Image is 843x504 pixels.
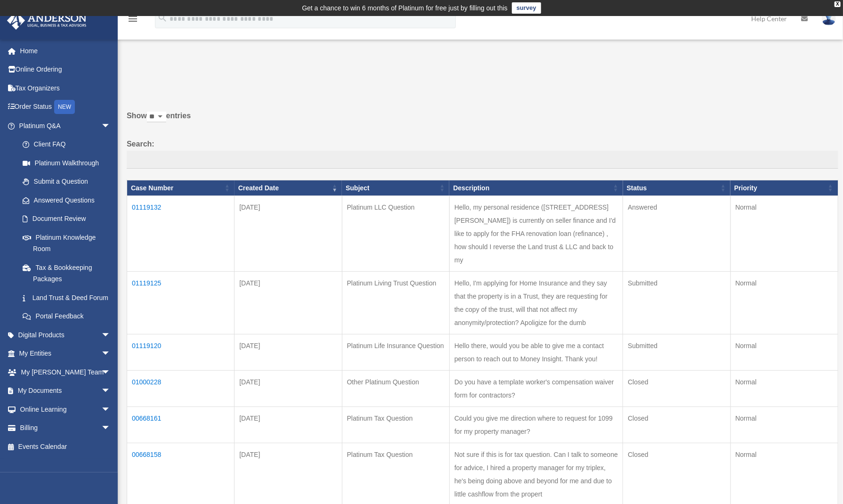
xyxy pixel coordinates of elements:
div: NEW [54,100,75,114]
a: Submit a Question [13,172,120,191]
a: Digital Productsarrow_drop_down [7,325,125,344]
a: Tax & Bookkeeping Packages [13,258,120,288]
td: 01119132 [127,196,235,272]
td: Platinum Living Trust Question [342,272,449,334]
a: My [PERSON_NAME] Teamarrow_drop_down [7,363,125,382]
th: Subject: activate to sort column ascending [342,180,449,196]
span: arrow_drop_down [101,344,120,364]
td: Platinum LLC Question [342,196,449,272]
th: Description: activate to sort column ascending [449,180,623,196]
span: arrow_drop_down [101,419,120,438]
td: Hello, my personal residence ([STREET_ADDRESS][PERSON_NAME]) is currently on seller finance and I... [449,196,623,272]
td: Hello, I'm applying for Home Insurance and they say that the property is in a Trust, they are req... [449,272,623,334]
a: Billingarrow_drop_down [7,419,125,438]
td: Normal [730,334,838,371]
a: My Entitiesarrow_drop_down [7,344,125,363]
i: search [157,13,168,23]
td: Submitted [623,334,730,371]
th: Status: activate to sort column ascending [623,180,730,196]
img: User Pic [822,12,836,25]
th: Priority: activate to sort column ascending [730,180,838,196]
td: 01119120 [127,334,235,371]
td: Do you have a template worker's compensation waiver form for contractors? [449,371,623,407]
a: My Documentsarrow_drop_down [7,382,125,400]
td: Closed [623,407,730,443]
td: Normal [730,407,838,443]
td: [DATE] [235,334,342,371]
span: arrow_drop_down [101,400,120,419]
a: survey [512,2,541,14]
a: Home [7,41,125,60]
a: Order StatusNEW [7,98,125,117]
a: Land Trust & Deed Forum [13,288,120,307]
th: Created Date: activate to sort column ascending [235,180,342,196]
a: menu [127,16,138,24]
td: [DATE] [235,272,342,334]
a: Answered Questions [13,191,115,210]
a: Client FAQ [13,135,120,154]
td: Hello there, would you be able to give me a contact person to reach out to Money Insight. Thank you! [449,334,623,371]
label: Search: [127,138,838,169]
td: Platinum Life Insurance Question [342,334,449,371]
div: close [835,1,841,7]
a: Events Calendar [7,437,125,456]
span: arrow_drop_down [101,382,120,401]
span: arrow_drop_down [101,363,120,382]
td: Answered [623,196,730,272]
td: 00668161 [127,407,235,443]
a: Platinum Walkthrough [13,154,120,172]
td: [DATE] [235,371,342,407]
a: Online Learningarrow_drop_down [7,400,125,419]
td: [DATE] [235,407,342,443]
td: Platinum Tax Question [342,407,449,443]
th: Case Number: activate to sort column ascending [127,180,235,196]
td: Normal [730,272,838,334]
span: arrow_drop_down [101,116,120,136]
a: Document Review [13,210,120,228]
a: Tax Organizers [7,79,125,98]
td: Normal [730,196,838,272]
img: Anderson Advisors Platinum Portal [4,11,89,30]
td: 01119125 [127,272,235,334]
td: Submitted [623,272,730,334]
a: Platinum Q&Aarrow_drop_down [7,116,120,135]
td: 01000228 [127,371,235,407]
select: Showentries [147,112,166,122]
div: Get a chance to win 6 months of Platinum for free just by filling out this [302,2,508,14]
i: menu [127,13,138,24]
input: Search: [127,151,838,169]
a: Platinum Knowledge Room [13,228,120,258]
td: Other Platinum Question [342,371,449,407]
a: Portal Feedback [13,307,120,326]
label: Show entries [127,109,838,132]
a: Online Ordering [7,60,125,79]
td: [DATE] [235,196,342,272]
td: Closed [623,371,730,407]
td: Normal [730,371,838,407]
span: arrow_drop_down [101,325,120,345]
td: Could you give me direction where to request for 1099 for my property manager? [449,407,623,443]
